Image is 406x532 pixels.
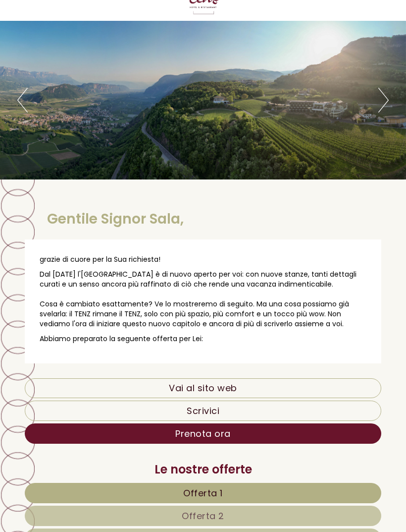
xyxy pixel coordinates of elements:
a: Scrivici [25,401,381,421]
a: Vai al sito web [25,378,381,398]
div: Buon giorno, come possiamo aiutarla? [7,29,168,59]
p: grazie di cuore per la Sua richiesta! [40,254,366,264]
p: Dal [DATE] l'[GEOGRAPHIC_DATA] è di nuovo aperto per voi: con nuove stanze, tanti dettagli curati... [40,269,366,329]
span: Offerta 1 [183,487,223,499]
h1: Gentile Signor Sala, [47,212,184,227]
div: martedì [140,7,187,24]
small: 09:47 [15,50,163,57]
span: Offerta 2 [182,510,224,522]
a: Prenota ora [25,423,381,444]
button: Next [378,88,389,113]
div: Hotel Tenz [15,31,163,39]
button: Previous [17,88,28,113]
p: Abbiamo preparato la seguente offerta per Lei: [40,334,366,344]
div: Le nostre offerte [25,461,381,478]
button: Invia [275,258,327,279]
